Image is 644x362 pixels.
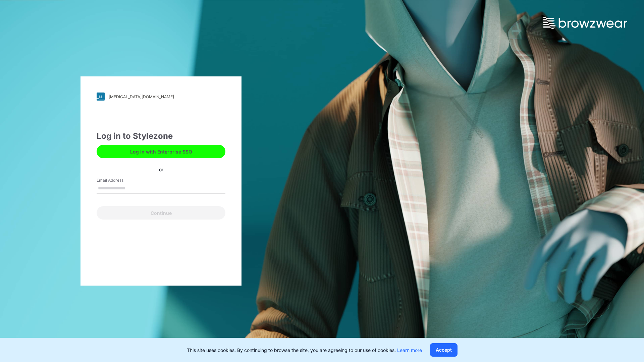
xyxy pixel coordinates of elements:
[97,93,105,101] img: svg+xml;base64,PHN2ZyB3aWR0aD0iMjgiIGhlaWdodD0iMjgiIHZpZXdCb3g9IjAgMCAyOCAyOCIgZmlsbD0ibm9uZSIgeG...
[97,145,225,158] button: Log in with Enterprise SSO
[97,130,225,142] div: Log in to Stylezone
[97,93,225,101] a: [MEDICAL_DATA][DOMAIN_NAME]
[109,94,174,99] div: [MEDICAL_DATA][DOMAIN_NAME]
[397,347,422,353] a: Learn more
[543,17,627,29] img: browzwear-logo.73288ffb.svg
[430,343,458,357] button: Accept
[97,177,144,183] label: Email Address
[187,347,422,354] p: This site uses cookies. By continuing to browse the site, you are agreeing to our use of cookies.
[154,166,169,173] div: or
